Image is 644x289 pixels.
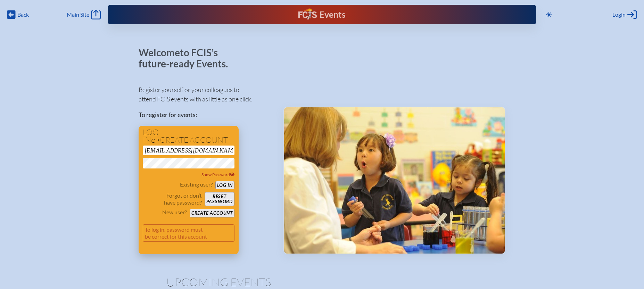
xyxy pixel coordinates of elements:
[151,137,160,144] span: or
[67,10,101,19] a: Main Site
[143,192,202,206] p: Forgot or don’t have password?
[143,224,234,242] p: To log in, password must be correct for this account
[226,8,418,21] div: FCIS Events — Future ready
[139,47,236,69] p: Welcome to FCIS’s future-ready Events.
[190,209,234,217] button: Create account
[166,276,478,288] h1: Upcoming Events
[612,11,626,18] span: Login
[143,146,234,155] input: Email
[139,110,272,119] p: To register for events:
[162,209,187,216] p: New user?
[201,172,235,177] span: Show Password
[143,129,234,144] h1: Log in create account
[180,181,213,188] p: Existing user?
[284,107,505,254] img: Events
[139,85,272,104] p: Register yourself or your colleagues to attend FCIS events with as little as one click.
[215,181,234,190] button: Log in
[205,192,234,206] button: Resetpassword
[67,11,89,18] span: Main Site
[17,11,29,18] span: Back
